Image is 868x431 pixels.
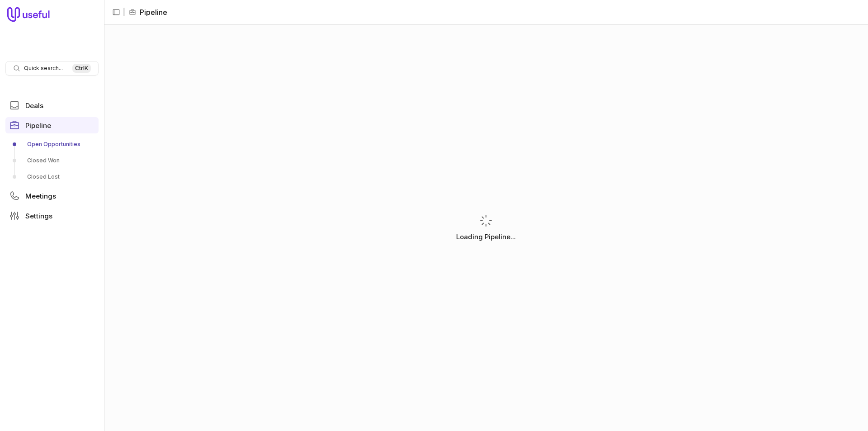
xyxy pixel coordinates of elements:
a: Settings [5,208,99,224]
span: Quick search... [24,65,63,72]
span: Pipeline [25,122,51,129]
span: | [123,7,125,18]
a: Closed Lost [5,170,99,184]
kbd: Ctrl K [72,64,91,73]
a: Open Opportunities [5,137,99,152]
a: Deals [5,97,99,114]
span: Deals [25,102,43,109]
li: Pipeline [129,7,167,18]
p: Loading Pipeline... [456,232,516,242]
a: Closed Won [5,153,99,168]
div: Pipeline submenu [5,137,99,184]
a: Meetings [5,188,99,204]
span: Settings [25,213,52,219]
button: Collapse sidebar [109,5,123,19]
span: Meetings [25,193,56,199]
a: Pipeline [5,117,99,133]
